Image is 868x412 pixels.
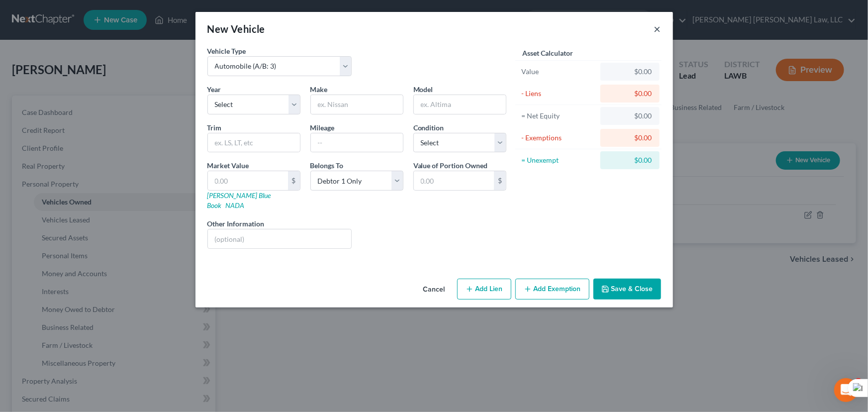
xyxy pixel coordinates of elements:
label: Value of Portion Owned [413,160,488,171]
input: ex. Nissan [311,95,403,114]
a: [PERSON_NAME] Blue Book [207,191,271,209]
div: $0.00 [608,111,652,121]
div: - Liens [521,89,596,99]
button: Add Exemption [515,279,589,300]
span: 3 [855,378,863,386]
label: Vehicle Type [207,46,246,56]
iframe: Intercom live chat [834,378,858,402]
span: Make [310,85,328,94]
div: New Vehicle [207,22,265,36]
div: Value [521,67,596,77]
div: = Net Equity [521,111,596,121]
label: Trim [207,122,222,133]
button: Save & Close [593,279,661,300]
div: $ [494,171,506,190]
input: ex. LS, LT, etc [208,133,300,152]
label: Asset Calculator [522,48,573,58]
a: NADA [226,201,245,209]
input: 0.00 [208,171,288,190]
div: = Unexempt [521,155,596,165]
button: Add Lien [457,279,511,300]
label: Condition [413,122,444,133]
label: Mileage [310,122,335,133]
div: $0.00 [608,133,652,143]
label: Model [413,84,433,95]
div: $0.00 [608,155,652,165]
label: Market Value [207,160,249,171]
div: - Exemptions [521,133,596,143]
div: $ [288,171,300,190]
div: $0.00 [608,89,652,99]
span: Belongs To [310,161,344,170]
label: Year [207,84,221,95]
input: -- [311,133,403,152]
button: Cancel [415,280,453,300]
input: (optional) [208,229,352,248]
label: Other Information [207,218,265,229]
input: ex. Altima [414,95,506,114]
button: × [654,23,661,35]
div: $0.00 [608,67,652,77]
input: 0.00 [414,171,494,190]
